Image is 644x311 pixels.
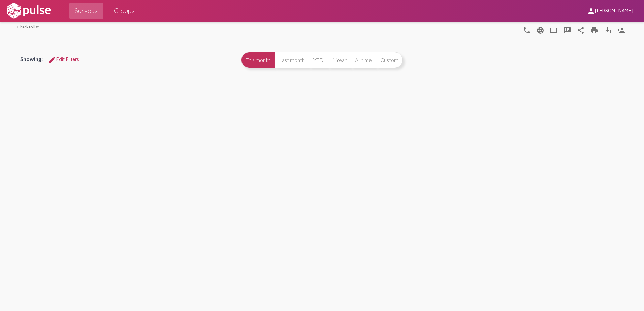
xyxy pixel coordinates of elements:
[582,4,639,17] button: [PERSON_NAME]
[577,26,585,34] mat-icon: Share
[309,52,328,68] button: YTD
[20,56,43,62] span: Showing:
[275,52,309,68] button: Last month
[16,24,39,29] a: back to list
[108,3,140,19] a: Groups
[75,5,98,17] span: Surveys
[16,25,20,29] mat-icon: arrow_back_ios
[536,26,544,34] mat-icon: language
[550,26,558,34] mat-icon: tablet
[590,26,598,34] mat-icon: print
[587,23,601,37] a: print
[534,23,547,37] button: language
[328,52,351,68] button: 1 Year
[617,26,625,34] mat-icon: Person
[563,26,571,34] mat-icon: speaker_notes
[48,56,79,62] span: Edit Filters
[614,23,628,37] button: Person
[604,26,612,34] mat-icon: Download
[241,52,275,68] button: This month
[114,5,135,17] span: Groups
[5,2,52,19] img: white-logo.svg
[69,3,103,19] a: Surveys
[595,8,633,14] span: [PERSON_NAME]
[601,23,614,37] button: Download
[547,23,560,37] button: tablet
[43,53,85,65] button: Edit FiltersEdit Filters
[574,23,587,37] button: Share
[48,56,56,64] mat-icon: Edit Filters
[520,23,534,37] button: language
[376,52,403,68] button: Custom
[351,52,376,68] button: All time
[587,7,595,15] mat-icon: person
[523,26,531,34] mat-icon: language
[560,23,574,37] button: speaker_notes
